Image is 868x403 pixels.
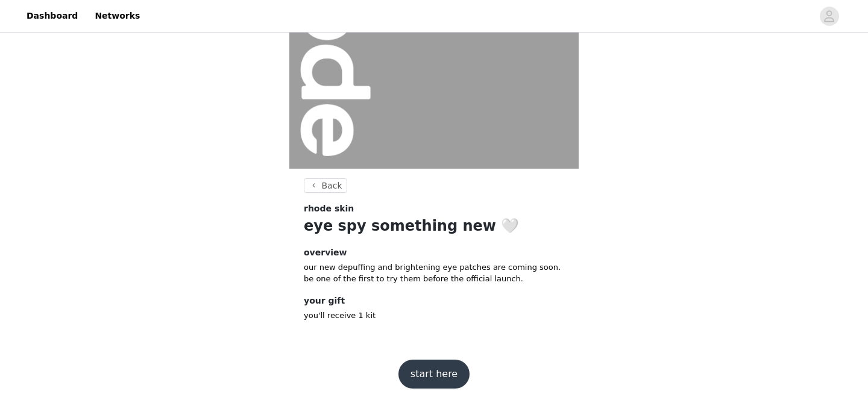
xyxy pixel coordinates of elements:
h1: eye spy something new 🤍 [304,215,564,237]
h4: overview [304,246,564,259]
div: avatar [823,7,835,26]
span: rhode skin [304,202,354,215]
a: Networks [87,2,147,30]
p: our new depuffing and brightening eye patches are coming soon. be one of the first to try them be... [304,261,564,285]
button: start here [398,360,470,389]
button: Back [304,178,347,193]
a: Dashboard [19,2,85,30]
p: you'll receive 1 kit [304,310,564,322]
h4: your gift [304,295,564,307]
